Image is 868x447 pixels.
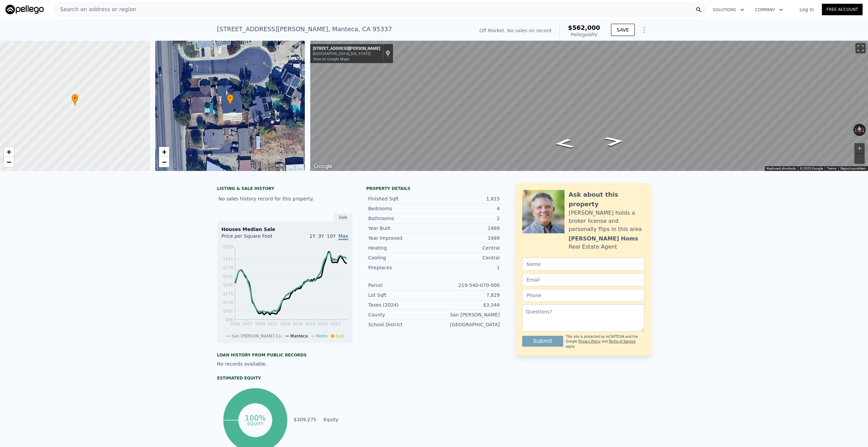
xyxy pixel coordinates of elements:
[217,352,353,358] div: Loan history from public records
[609,339,635,343] a: Terms of Service
[223,265,233,270] tspan: $276
[368,254,434,261] div: Cooling
[800,167,823,170] span: © 2025 Google
[862,124,866,136] button: Rotate clockwise
[368,225,434,232] div: Year Built
[7,158,11,166] span: −
[217,186,353,193] div: LISTING & SALE HISTORY
[217,193,353,205] div: No sales history record for this property.
[4,157,14,167] a: Zoom out
[366,186,502,191] div: Property details
[72,95,78,101] span: •
[434,254,500,261] div: Central
[223,291,233,296] tspan: $171
[336,334,344,338] span: Sale
[280,322,291,326] tspan: 2014
[434,205,500,212] div: 4
[227,95,234,101] span: •
[568,24,600,31] span: $562,000
[434,264,500,271] div: 1
[569,209,644,233] div: [PERSON_NAME] holds a broker license and personally flips in this area
[221,233,285,244] div: Price per Square Foot
[368,245,434,251] div: Heating
[312,162,334,171] img: Google
[255,322,265,326] tspan: 2009
[767,166,796,171] button: Keyboard shortcuts
[434,225,500,232] div: 1989
[791,6,822,13] a: Log In
[827,167,836,170] a: Terms (opens in new tab)
[268,322,278,326] tspan: 2011
[368,302,434,308] div: Taxes (2024)
[853,124,857,136] button: Rotate counterclockwise
[312,162,334,171] a: Open this area in Google Maps (opens a new window)
[217,375,353,381] div: Estimated Equity
[313,57,350,61] a: View on Google Maps
[227,94,234,106] div: •
[841,167,866,170] a: Report a problem
[159,157,169,167] a: Zoom out
[221,226,348,233] div: Houses Median Sale
[313,52,380,56] div: [GEOGRAPHIC_DATA], [US_STATE]
[223,300,233,305] tspan: $136
[225,317,233,322] tspan: $66
[368,215,434,222] div: Bathrooms
[856,123,863,136] button: Reset the view
[242,322,253,326] tspan: 2007
[310,41,868,171] div: Map
[596,134,632,149] path: Go West, Liggett Ct
[223,274,233,279] tspan: $241
[244,414,266,422] tspan: 100%
[434,302,500,308] div: $3,344
[569,190,644,209] div: Ask about this property
[330,322,341,326] tspan: 2023
[310,41,868,171] div: Street View
[247,421,263,426] tspan: equity
[386,50,390,57] a: Show location on map
[334,213,353,222] div: Sale
[232,334,282,338] span: San [PERSON_NAME] Co.
[368,195,434,202] div: Finished Sqft
[855,43,866,53] button: Toggle fullscreen view
[217,361,353,367] div: No records available.
[162,158,166,166] span: −
[566,334,644,349] div: This site is protected by reCAPTCHA and the Google and apply.
[368,205,434,212] div: Bedrooms
[854,154,865,164] button: Zoom out
[479,27,551,34] div: Off Market. No sales on record
[318,322,328,326] tspan: 2021
[569,243,617,251] div: Real Estate Agent
[305,322,316,326] tspan: 2018
[7,148,11,156] span: +
[223,256,233,261] tspan: $311
[637,23,651,37] button: Show Options
[4,147,14,157] a: Zoom in
[569,235,638,243] div: [PERSON_NAME] Homs
[522,336,563,347] button: Submit
[750,4,789,16] button: Company
[55,5,136,14] span: Search an address or region
[568,31,600,38] div: Pellego ARV
[316,334,328,338] span: Metro
[434,245,500,251] div: Central
[434,215,500,222] div: 2
[159,147,169,157] a: Zoom in
[310,233,315,239] span: 1Y
[293,416,317,423] td: $309,275
[578,339,600,343] a: Privacy Policy
[327,233,336,239] span: 10Y
[368,311,434,318] div: County
[322,416,353,423] td: Equity
[434,321,500,328] div: [GEOGRAPHIC_DATA]
[162,148,166,156] span: +
[611,24,635,36] button: SAVE
[522,258,644,271] input: Name
[368,282,434,289] div: Parcel
[5,5,44,14] img: Pellego
[434,235,500,241] div: 1989
[854,143,865,153] button: Zoom in
[546,136,582,151] path: Go East, Liggett Ct
[822,4,863,15] a: Free Account
[318,233,324,239] span: 3Y
[368,235,434,241] div: Year Improved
